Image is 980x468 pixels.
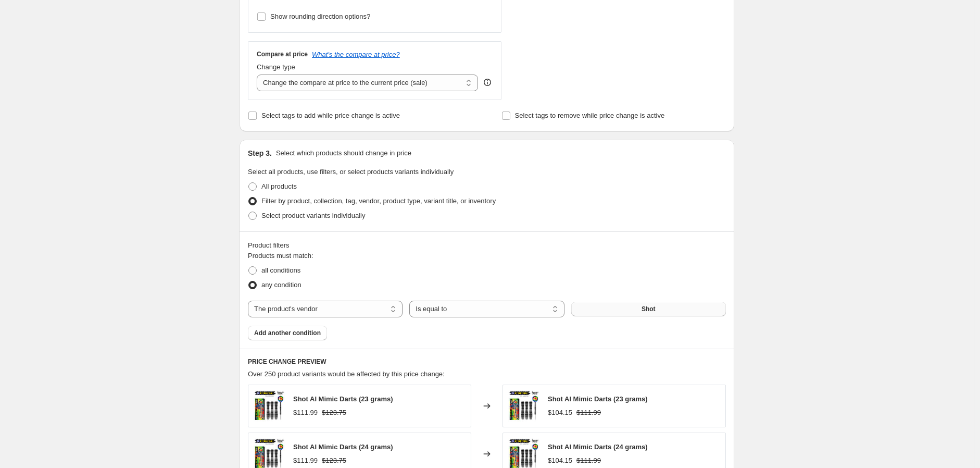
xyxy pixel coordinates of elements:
[248,326,327,340] button: Add another condition
[248,252,313,260] span: Products must match:
[261,182,297,190] span: All products
[276,148,411,158] p: Select which products should change in price
[261,212,365,219] span: Select product variants individually
[293,408,318,418] div: $111.99
[254,390,285,422] img: d3053-lot_1_80x.jpg
[248,240,726,251] div: Product filters
[261,112,400,119] span: Select tags to add while price change is active
[248,370,445,378] span: Over 250 product variants would be affected by this price change:
[571,302,726,316] button: Shot
[322,455,346,466] strike: $123.75
[508,390,539,422] img: d3053-lot_1_80x.jpg
[261,197,496,205] span: Filter by product, collection, tag, vendor, product type, variant title, or inventory
[254,329,321,337] span: Add another condition
[248,168,454,176] span: Select all products, use filters, or select products variants individually
[248,148,272,158] h2: Step 3.
[548,455,572,466] div: $104.15
[642,305,656,313] span: Shot
[293,455,318,466] div: $111.99
[257,50,308,58] h3: Compare at price
[312,51,400,58] button: What's the compare at price?
[248,358,726,366] h6: PRICE CHANGE PREVIEW
[293,395,393,403] span: Shot AI Mimic Darts (23 grams)
[261,266,300,274] span: all conditions
[576,455,601,466] strike: $111.99
[261,281,301,289] span: any condition
[270,13,370,20] span: Show rounding direction options?
[576,408,601,418] strike: $111.99
[482,77,493,88] div: help
[293,443,393,451] span: Shot AI Mimic Darts (24 grams)
[257,63,295,71] span: Change type
[548,395,648,403] span: Shot AI Mimic Darts (23 grams)
[322,408,346,418] strike: $123.75
[548,443,648,451] span: Shot AI Mimic Darts (24 grams)
[548,408,572,418] div: $104.15
[515,112,665,119] span: Select tags to remove while price change is active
